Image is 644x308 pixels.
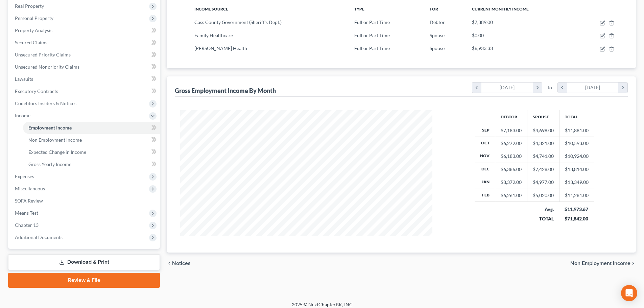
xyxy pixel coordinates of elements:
span: Cass County Government (Sheriff's Dept.) [194,19,282,25]
div: $4,977.00 [533,179,554,186]
span: Unsecured Nonpriority Claims [15,64,79,70]
div: $4,698.00 [533,127,554,134]
td: $11,881.00 [559,124,594,137]
span: Additional Documents [15,234,63,240]
button: chevron_left Notices [167,261,191,266]
a: SOFA Review [9,195,160,207]
span: Unsecured Priority Claims [15,52,71,57]
div: Gross Employment Income By Month [175,87,276,95]
span: Full or Part Time [354,45,390,51]
td: $13,349.00 [559,176,594,189]
a: Non Employment Income [23,134,160,146]
div: $4,321.00 [533,140,554,147]
div: TOTAL [532,215,554,222]
span: Non Employment Income [28,137,82,143]
span: Expenses [15,173,34,179]
span: Personal Property [15,15,53,21]
span: Chapter 13 [15,222,39,228]
th: Sep [475,124,495,137]
span: SOFA Review [15,198,43,204]
div: $5,020.00 [533,192,554,199]
span: Executory Contracts [15,88,58,94]
th: Total [559,110,594,124]
span: Notices [172,261,191,266]
div: $6,183.00 [501,153,522,160]
div: [DATE] [567,82,619,93]
span: Income Source [194,6,228,11]
a: Property Analysis [9,24,160,37]
a: Download & Print [8,254,160,270]
span: $7,389.00 [472,19,493,25]
a: Expected Change in Income [23,146,160,158]
th: Dec [475,163,495,176]
div: $71,842.00 [565,215,589,222]
span: Miscellaneous [15,186,45,191]
span: Spouse [430,32,445,38]
td: $13,814.00 [559,163,594,176]
div: $7,428.00 [533,166,554,173]
i: chevron_right [533,82,542,93]
div: [DATE] [481,82,533,93]
div: $7,183.00 [501,127,522,134]
span: Property Analysis [15,27,52,33]
span: to [548,84,552,91]
button: Non Employment Income chevron_right [570,261,636,266]
span: Family Healthcare [194,32,233,38]
span: For [430,6,438,11]
span: Current Monthly Income [472,6,529,11]
div: $11,973.67 [565,206,589,213]
td: $11,281.00 [559,189,594,202]
td: $10,924.00 [559,150,594,163]
a: Lawsuits [9,73,160,85]
span: Lawsuits [15,76,33,82]
a: Secured Claims [9,37,160,49]
div: Open Intercom Messenger [621,285,637,301]
a: Unsecured Nonpriority Claims [9,61,160,73]
i: chevron_left [167,261,172,266]
th: Nov [475,150,495,163]
div: $6,386.00 [501,166,522,173]
div: $8,372.00 [501,179,522,186]
th: Oct [475,137,495,150]
span: Non Employment Income [570,261,630,266]
th: Debtor [495,110,527,124]
a: Gross Yearly Income [23,158,160,170]
a: Review & File [8,273,160,288]
span: Spouse [430,45,445,51]
span: Full or Part Time [354,32,390,38]
div: $6,261.00 [501,192,522,199]
span: Codebtors Insiders & Notices [15,100,76,106]
i: chevron_right [630,261,636,266]
div: Avg. [532,206,554,213]
i: chevron_left [558,82,567,93]
span: Means Test [15,210,38,216]
span: Employment Income [28,125,72,131]
th: Feb [475,189,495,202]
i: chevron_right [618,82,627,93]
span: Income [15,113,30,118]
a: Employment Income [23,122,160,134]
span: Type [354,6,364,11]
span: Full or Part Time [354,19,390,25]
span: Expected Change in Income [28,149,86,155]
a: Executory Contracts [9,85,160,97]
th: Jan [475,176,495,189]
a: Unsecured Priority Claims [9,49,160,61]
span: Secured Claims [15,40,47,45]
span: $0.00 [472,32,484,38]
span: [PERSON_NAME] Health [194,45,247,51]
i: chevron_left [472,82,481,93]
th: Spouse [527,110,559,124]
span: Real Property [15,3,44,9]
td: $10,593.00 [559,137,594,150]
div: $4,741.00 [533,153,554,160]
div: $6,272.00 [501,140,522,147]
span: $6,933.33 [472,45,493,51]
span: Gross Yearly Income [28,161,71,167]
span: Debtor [430,19,445,25]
